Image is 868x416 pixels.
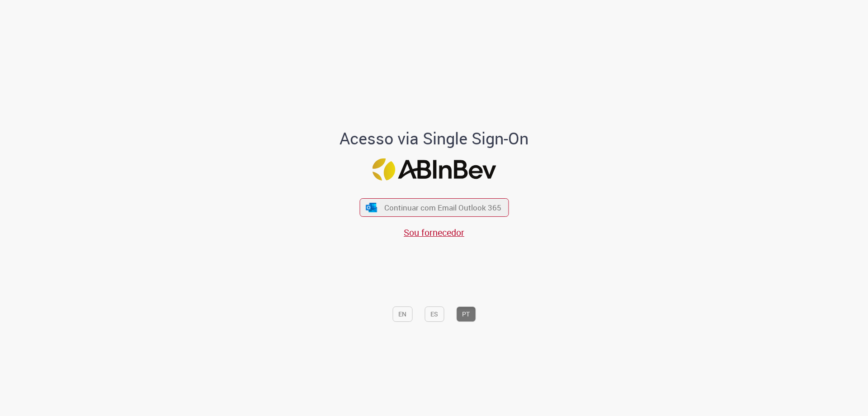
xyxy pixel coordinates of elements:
span: Continuar com Email Outlook 365 [384,202,501,213]
button: EN [392,306,412,322]
button: ES [425,306,444,322]
img: Logo ABInBev [372,158,496,181]
button: PT [456,306,476,322]
img: ícone Azure/Microsoft 360 [365,203,378,212]
h1: Acesso via Single Sign-On [309,129,560,148]
a: Sou fornecedor [404,226,464,239]
button: ícone Azure/Microsoft 360 Continuar com Email Outlook 365 [359,198,509,217]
